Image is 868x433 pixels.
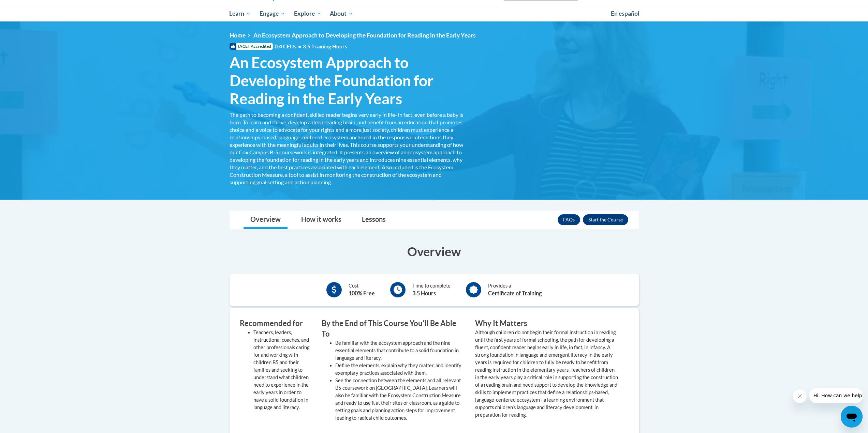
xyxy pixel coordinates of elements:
h3: Overview [230,243,639,260]
span: 3.5 Training Hours [303,43,347,49]
button: Enroll [583,214,628,225]
a: Home [230,32,246,39]
span: About [330,10,353,18]
div: Cost [349,282,375,297]
a: Engage [255,6,290,21]
iframe: Close message [793,389,807,403]
li: Be familiar with the ecosystem approach and the nine essential elements that contribute to a soli... [335,339,465,362]
h3: By the End of This Course Youʹll Be Able To [322,318,465,339]
span: An Ecosystem Approach to Developing the Foundation for Reading in the Early Years [230,53,465,107]
a: En español [606,6,644,21]
span: An Ecosystem Approach to Developing the Foundation for Reading in the Early Years [253,32,476,39]
value: Although children do not begin their formal instruction in reading until the first years of forma... [475,329,618,418]
b: Certificate of Training [488,290,542,296]
div: Main menu [219,6,649,21]
iframe: Message from company [809,388,863,403]
h3: Recommended for [240,318,311,329]
h3: Why It Matters [475,318,618,329]
div: The path to becoming a confident, skilled reader begins very early in life- in fact, even before ... [230,111,465,186]
span: IACET Accredited [230,43,273,50]
a: Lessons [355,211,393,229]
a: Overview [244,211,288,229]
span: Engage [260,10,285,18]
li: See the connection between the elements and all relevant B5 coursework on [GEOGRAPHIC_DATA]. Lear... [335,377,465,422]
a: Explore [290,6,326,21]
li: Define the elements, explain why they matter, and identify exemplary practices associated with them. [335,362,465,377]
div: Time to complete [412,282,451,297]
iframe: Button to launch messaging window [841,406,863,428]
span: En español [611,10,639,17]
span: • [298,43,301,49]
b: 100% Free [349,290,375,296]
a: FAQs [558,214,580,225]
span: Explore [294,10,321,18]
a: Learn [225,6,255,21]
b: 3.5 Hours [412,290,436,296]
li: Teachers, leaders, instructional coaches, and other professionals caring for and working with chi... [253,329,311,411]
span: Learn [229,10,251,18]
span: 0.4 CEUs [275,43,347,50]
a: How it works [294,211,348,229]
span: Hi. How can we help? [4,5,55,10]
a: About [325,6,357,21]
div: Provides a [488,282,542,297]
